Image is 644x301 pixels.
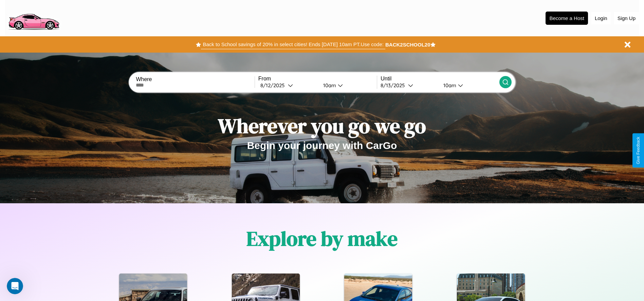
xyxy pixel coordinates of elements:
[614,12,639,24] button: Sign Up
[440,82,458,89] div: 10am
[381,76,499,82] label: Until
[381,82,408,89] div: 8 / 13 / 2025
[260,82,288,89] div: 8 / 12 / 2025
[318,82,377,89] button: 10am
[591,12,611,24] button: Login
[320,82,338,89] div: 10am
[636,137,641,164] div: Give Feedback
[258,82,318,89] button: 8/12/2025
[258,76,377,82] label: From
[5,3,62,32] img: logo
[438,82,499,89] button: 10am
[201,40,385,49] button: Back to School savings of 20% in select cities! Ends [DATE] 10am PT.Use code:
[136,76,254,82] label: Where
[385,42,430,48] b: BACK2SCHOOL20
[246,225,398,252] h1: Explore by make
[546,12,588,25] button: Become a Host
[7,278,23,294] iframe: Intercom live chat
